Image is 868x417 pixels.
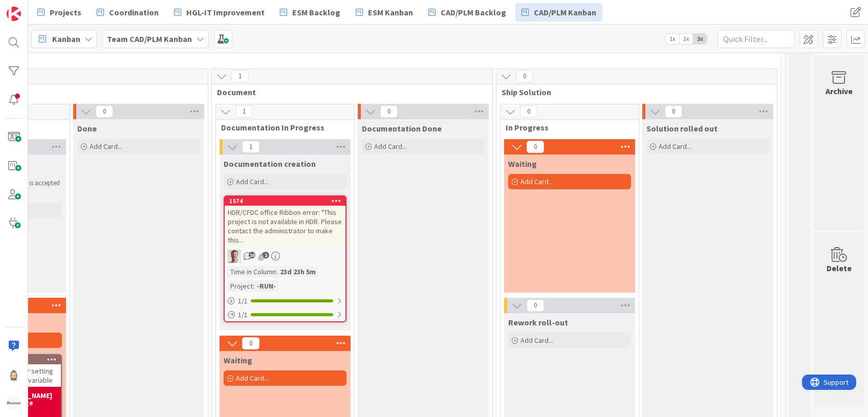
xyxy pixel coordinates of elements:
span: Add Card... [90,142,122,151]
span: 0 [520,105,537,118]
span: 0 [527,299,544,312]
span: 1 [242,141,259,153]
span: 0 [527,141,544,153]
span: 1 / 1 [238,296,248,306]
div: Archive [826,85,853,97]
span: Waiting [508,159,537,169]
div: 1/1 [225,309,345,321]
a: CAD/PLM Kanban [515,3,602,21]
span: Documentation In Progress [221,122,341,133]
a: Projects [31,3,88,21]
div: 1574HDR/CFDC office Ribbon error: "This project is not available in HDR. Please contact the admin... [225,196,345,247]
span: Projects [50,6,81,18]
span: Documentation Done [362,123,442,134]
div: Time in Column [228,266,276,277]
span: 10 [249,252,255,258]
div: 1574 [225,196,345,206]
span: Ship Solution [502,87,764,97]
span: Add Card... [659,142,691,151]
span: 1 [235,105,253,118]
div: BO [225,250,345,263]
span: 1 [231,70,249,82]
span: ESM Kanban [368,6,413,18]
span: 0 [96,105,113,118]
img: Rv [7,367,21,382]
img: avatar [7,396,21,410]
span: 0 [516,70,533,82]
b: Team CAD/PLM Kanban [107,34,192,44]
span: 1x [665,34,679,44]
span: Document [217,87,480,97]
span: ESM Backlog [292,6,340,18]
span: Add Card... [236,177,269,186]
span: CAD/PLM Backlog [441,6,506,18]
a: ESM Kanban [350,3,419,21]
span: Solution rolled out [646,123,718,134]
a: CAD/PLM Backlog [422,3,512,21]
span: 1 / 1 [238,310,248,320]
a: ESM Backlog [274,3,346,21]
div: Project [228,280,253,292]
span: : [253,280,254,292]
div: -RUN- [254,280,278,292]
span: 2x [679,34,693,44]
div: 23d 23h 5m [277,266,318,277]
div: 1/1 [225,295,345,308]
input: Quick Filter... [718,30,794,48]
img: Visit kanbanzone.com [7,7,21,21]
span: 0 [665,105,682,118]
span: 0 [242,337,259,349]
span: Add Card... [236,374,269,383]
span: Support [21,2,47,14]
span: Rework roll-out [508,317,568,327]
div: HDR/CFDC office Ribbon error: "This project is not available in HDR. Please contact the administr... [225,206,345,247]
span: Add Card... [520,177,553,186]
img: BO [228,250,241,263]
span: 2 [263,252,269,258]
a: HGL-IT Improvement [168,3,271,21]
div: Delete [827,262,852,274]
span: Coordination [109,6,159,18]
span: Kanban [52,33,80,45]
span: : [276,266,277,277]
span: Add Card... [374,142,407,151]
span: HGL-IT Improvement [186,6,265,18]
a: Coordination [91,3,165,21]
span: Done [77,123,97,134]
span: Documentation creation [224,159,316,169]
div: 1574 [229,197,345,205]
span: Add Card... [520,336,553,345]
span: CAD/PLM Kanban [534,6,596,18]
span: Waiting [224,355,252,365]
span: In Progress [506,122,626,133]
span: 0 [380,105,398,118]
span: 3x [693,34,707,44]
